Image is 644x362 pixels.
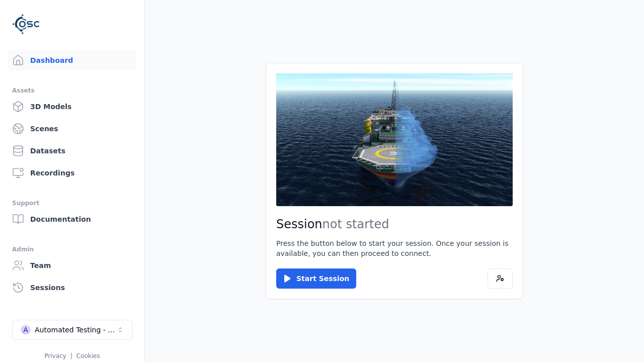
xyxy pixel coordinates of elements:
a: Dashboard [8,50,136,70]
a: Cookies [76,352,100,359]
a: Privacy [44,352,66,359]
span: | [70,352,72,359]
a: Scenes [8,119,136,139]
button: Start Session [276,268,356,289]
h2: Session [276,216,513,232]
a: Datasets [8,141,136,161]
a: Recordings [8,163,136,183]
div: Support [12,197,132,209]
span: not started [323,217,389,231]
a: Team [8,255,136,276]
a: Sessions [8,278,136,298]
div: Automated Testing - Playwright [35,325,116,335]
a: 3D Models [8,97,136,117]
div: Admin [12,243,132,255]
p: Press the button below to start your session. Once your session is available, you can then procee... [276,238,513,258]
button: Select a workspace [12,320,133,340]
a: Documentation [8,209,136,229]
div: Assets [12,84,132,97]
div: A [21,325,31,335]
img: Logo [12,10,40,38]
